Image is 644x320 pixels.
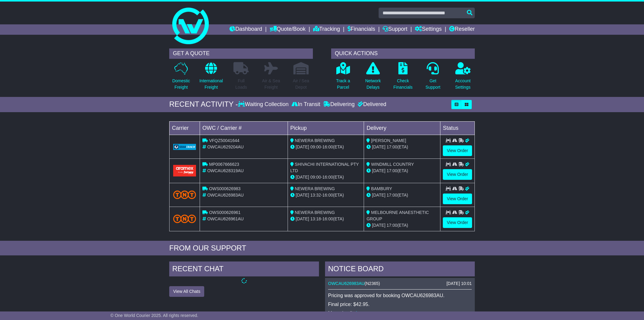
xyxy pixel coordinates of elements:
[200,121,288,135] td: OWC / Carrier #
[322,193,333,197] span: 16:00
[387,193,397,197] span: 17:00
[425,78,440,91] p: Get Support
[209,138,240,143] span: VFQZ50041644
[290,101,322,108] div: In Transit
[322,175,333,180] span: 16:00
[209,162,239,167] span: MP0067666623
[322,144,333,149] span: 16:00
[290,162,359,173] span: SHIVACHI INTERNATIONAL PTY LTD
[296,216,309,221] span: [DATE]
[443,169,472,180] a: View Order
[336,62,350,94] a: Track aParcel
[394,78,413,91] p: Check Financials
[328,310,472,316] p: More details: .
[371,162,414,167] span: WINDMILL COUNTRY
[170,121,200,135] td: Carrier
[449,24,475,35] a: Reseller
[173,190,196,199] img: TNT_Domestic.png
[366,281,379,286] span: N2365
[443,145,472,156] a: View Order
[331,48,475,59] div: QUICK ACTIONS
[310,175,321,180] span: 09:00
[322,101,356,108] div: Delivering
[169,100,238,109] div: RECENT ACTIVITY -
[290,174,362,180] div: - (ETA)
[387,144,397,149] span: 17:00
[387,223,397,228] span: 17:00
[199,78,223,91] p: International Freight
[295,186,335,191] span: NEWERA BREWING
[446,281,472,286] div: [DATE] 10:01
[372,223,385,228] span: [DATE]
[290,216,362,222] div: - (ETA)
[173,165,196,176] img: Aramex.png
[440,121,475,135] td: Status
[169,48,313,59] div: GET A QUOTE
[356,311,366,316] a: here
[207,144,244,149] span: OWCAU629204AU
[371,138,406,143] span: [PERSON_NAME]
[366,222,438,229] div: (ETA)
[356,101,386,108] div: Delivered
[313,24,340,35] a: Tracking
[209,186,241,191] span: OWS000626983
[415,24,442,35] a: Settings
[173,144,196,150] img: GetCarrierServiceLogo
[233,78,249,91] p: Full Loads
[366,168,438,174] div: (ETA)
[383,24,407,35] a: Support
[325,261,475,278] div: NOTICE BOARD
[366,192,438,198] div: (ETA)
[443,217,472,228] a: View Order
[310,216,321,221] span: 13:18
[328,281,365,286] a: OWCAU626983AU
[387,168,397,173] span: 17:00
[270,24,306,35] a: Quote/Book
[348,24,375,35] a: Financials
[365,62,381,94] a: NetworkDelays
[296,193,309,197] span: [DATE]
[310,144,321,149] span: 09:00
[238,101,290,108] div: Waiting Collection
[229,24,262,35] a: Dashboard
[328,281,472,286] div: ( )
[290,192,362,198] div: - (ETA)
[425,62,441,94] a: GetSupport
[322,216,333,221] span: 16:00
[110,313,198,318] span: © One World Courier 2025. All rights reserved.
[364,121,440,135] td: Delivery
[172,78,190,91] p: Domestic Freight
[172,62,190,94] a: DomesticFreight
[207,193,244,197] span: OWCAU626983AU
[372,168,385,173] span: [DATE]
[310,193,321,197] span: 13:32
[296,175,309,180] span: [DATE]
[209,210,241,215] span: OWS000626961
[207,216,244,221] span: OWCAU626961AU
[169,244,475,253] div: FROM OUR SUPPORT
[293,78,309,91] p: Air / Sea Depot
[173,215,196,223] img: TNT_Domestic.png
[371,186,392,191] span: BAMBURY
[262,78,280,91] p: Air & Sea Freight
[366,144,438,150] div: (ETA)
[290,144,362,150] div: - (ETA)
[393,62,413,94] a: CheckFinancials
[169,286,204,297] button: View All Chats
[366,210,429,221] span: MELBOURNE ANAESTHETIC GROUP
[288,121,364,135] td: Pickup
[455,78,471,91] p: Account Settings
[295,210,335,215] span: NEWERA BREWING
[328,301,472,307] p: Final price: $42.95.
[296,144,309,149] span: [DATE]
[169,261,319,278] div: RECENT CHAT
[336,78,350,91] p: Track a Parcel
[372,144,385,149] span: [DATE]
[365,78,381,91] p: Network Delays
[443,194,472,204] a: View Order
[455,62,471,94] a: AccountSettings
[199,62,223,94] a: InternationalFreight
[372,193,385,197] span: [DATE]
[207,168,244,173] span: OWCAU628319AU
[328,293,472,298] p: Pricing was approved for booking OWCAU626983AU.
